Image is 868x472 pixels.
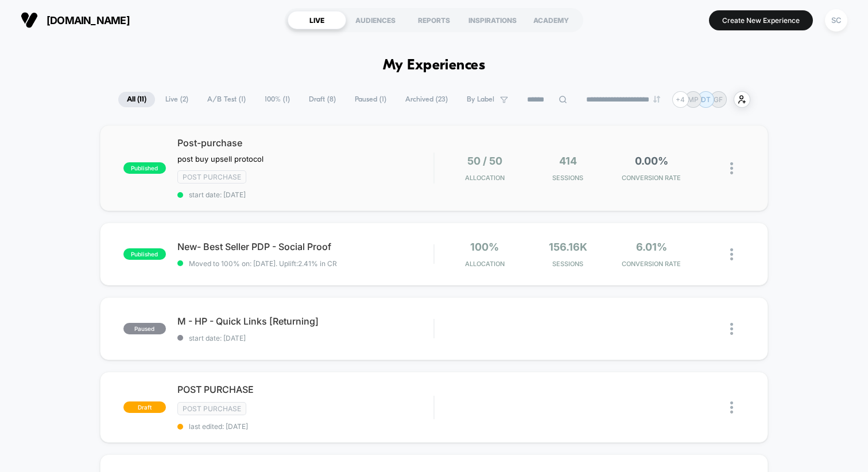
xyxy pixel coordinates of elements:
[529,174,607,182] span: Sessions
[177,154,263,163] span: post buy upsell protocol
[123,401,166,413] span: draft
[17,11,133,29] button: [DOMAIN_NAME]
[635,155,668,167] span: 0.00%
[653,96,660,103] img: end
[463,11,522,29] div: INSPIRATIONS
[123,162,166,174] span: published
[123,323,166,334] span: paused
[522,11,580,29] div: ACADEMY
[613,174,690,182] span: CONVERSION RATE
[467,155,502,167] span: 50 / 50
[346,92,395,107] span: Paused ( 1 )
[177,384,433,395] span: POST PURCHASE
[688,95,699,104] p: MP
[709,10,813,30] button: Create New Experience
[177,241,433,252] span: New- Best Seller PDP - Social Proof
[177,190,433,199] span: start date: [DATE]
[714,95,723,104] p: GF
[300,92,344,107] span: Draft ( 8 )
[177,170,246,184] span: Post Purchase
[383,57,486,74] h1: My Experiences
[730,162,733,174] img: close
[465,174,505,182] span: Allocation
[177,315,433,327] span: M - HP - Quick Links [Returning]
[177,422,433,431] span: last edited: [DATE]
[636,241,667,253] span: 6.01%
[177,402,246,415] span: Post Purchase
[470,241,499,253] span: 100%
[467,95,494,104] span: By Label
[559,155,577,167] span: 414
[346,11,405,29] div: AUDIENCES
[730,401,733,414] img: close
[189,259,337,268] span: Moved to 100% on: [DATE] . Uplift: 2.41% in CR
[730,323,733,335] img: close
[199,92,254,107] span: A/B Test ( 1 )
[288,11,346,29] div: LIVE
[613,260,690,268] span: CONVERSION RATE
[256,92,299,107] span: 100% ( 1 )
[529,260,607,268] span: Sessions
[672,91,689,108] div: + 4
[701,95,711,104] p: DT
[825,9,847,32] div: SC
[465,260,505,268] span: Allocation
[549,241,587,253] span: 156.16k
[118,92,155,107] span: All ( 11 )
[157,92,197,107] span: Live ( 2 )
[177,334,433,342] span: start date: [DATE]
[46,14,130,26] span: [DOMAIN_NAME]
[123,248,166,260] span: published
[177,137,433,149] span: Post-purchase
[405,11,463,29] div: REPORTS
[397,92,456,107] span: Archived ( 23 )
[730,248,733,260] img: close
[21,11,38,29] img: Visually logo
[821,9,851,32] button: SC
